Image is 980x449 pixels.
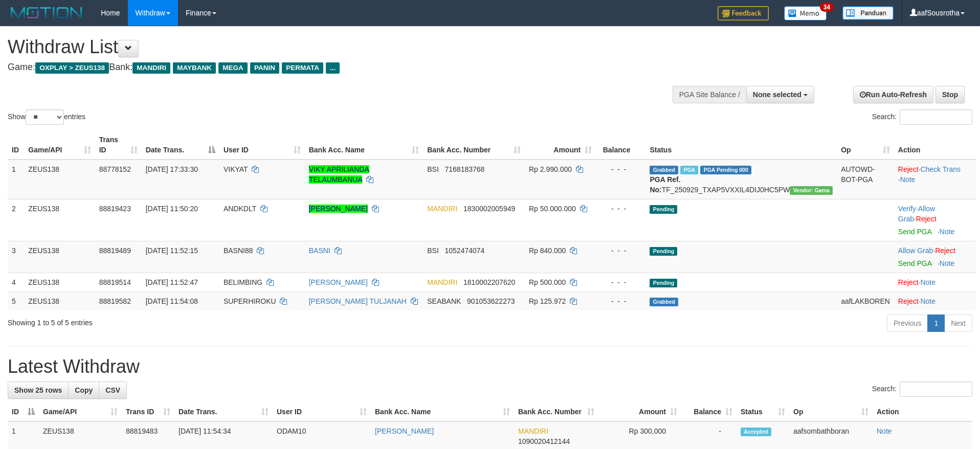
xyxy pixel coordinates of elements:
span: BSI [427,165,439,173]
th: Date Trans.: activate to sort column descending [142,130,219,160]
th: Bank Acc. Name: activate to sort column ascending [371,402,514,421]
td: · · [894,160,976,199]
th: Date Trans.: activate to sort column ascending [174,402,273,421]
td: 3 [8,241,24,273]
th: Op: activate to sort column ascending [789,402,873,421]
span: MANDIRI [427,278,457,286]
label: Search: [872,109,972,125]
a: Send PGA [898,228,931,236]
th: Balance: activate to sort column ascending [681,402,737,421]
h1: Withdraw List [8,37,643,57]
th: Bank Acc. Number: activate to sort column ascending [514,402,598,421]
span: Copy 1810002207620 to clipboard [463,278,515,286]
h4: Game: Bank: [8,62,643,73]
td: · [894,241,976,273]
span: MAYBANK [173,62,216,74]
h1: Latest Withdraw [8,356,972,377]
span: Copy [75,386,93,394]
td: 2 [8,199,24,241]
span: Grabbed [650,166,678,174]
span: Grabbed [650,298,678,306]
span: ANDKDLT [224,205,256,213]
th: ID: activate to sort column descending [8,402,39,421]
td: · [894,291,976,310]
span: · [898,246,935,255]
th: Trans ID: activate to sort column ascending [122,402,174,421]
a: Reject [935,246,955,255]
input: Search: [900,109,972,125]
th: Trans ID: activate to sort column ascending [95,130,142,160]
div: - - - [600,204,641,214]
th: Amount: activate to sort column ascending [598,402,681,421]
label: Search: [872,381,972,397]
span: [DATE] 11:52:15 [146,246,198,255]
td: TF_250929_TXAP5VXXIL4DIJ0HC5PW [645,160,837,199]
a: Allow Grab [898,205,935,223]
td: ZEUS138 [24,273,95,291]
div: PGA Site Balance / [673,86,746,103]
a: 1 [927,315,945,332]
a: Check Trans [920,165,961,173]
span: Copy 1830002005949 to clipboard [463,205,515,213]
b: PGA Ref. No: [650,175,680,194]
span: MEGA [218,62,248,74]
td: ZEUS138 [24,241,95,273]
td: · [894,273,976,291]
div: Showing 1 to 5 of 5 entries [8,313,400,328]
td: ZEUS138 [24,199,95,241]
a: Note [940,259,955,267]
span: Rp 2.990.000 [529,165,572,173]
img: Feedback.jpg [718,6,769,20]
div: - - - [600,164,641,174]
span: VIKYAT [224,165,248,173]
span: 88819489 [99,246,131,255]
span: Vendor URL: https://trx31.1velocity.biz [790,186,833,195]
a: Note [920,297,936,305]
label: Show entries [8,109,85,125]
td: AUTOWD-BOT-PGA [837,160,894,199]
th: Status: activate to sort column ascending [737,402,789,421]
span: MANDIRI [132,62,170,74]
th: Bank Acc. Number: activate to sort column ascending [423,130,525,160]
span: Copy 7168183768 to clipboard [445,165,485,173]
a: BASNI [309,246,330,255]
span: 88819582 [99,297,131,305]
td: 4 [8,273,24,291]
select: Showentries [26,109,64,125]
span: ... [326,62,340,74]
span: Pending [650,205,677,214]
a: Reject [898,297,919,305]
a: Allow Grab [898,246,933,255]
span: Marked by aafchomsokheang [680,166,698,174]
a: Show 25 rows [8,381,69,399]
div: - - - [600,245,641,256]
th: Game/API: activate to sort column ascending [39,402,122,421]
a: Note [940,228,955,236]
a: Reject [916,215,937,223]
span: Copy 1052474074 to clipboard [445,246,485,255]
a: Note [920,278,936,286]
span: 88819514 [99,278,131,286]
span: PGA Pending [700,166,751,174]
div: - - - [600,277,641,287]
span: Copy 901053622273 to clipboard [467,297,515,305]
a: Run Auto-Refresh [853,86,933,103]
th: Action [894,130,976,160]
img: panduan.png [842,6,894,20]
span: BELIMBING [224,278,262,286]
span: 88778152 [99,165,131,173]
a: VIKY APRILIANDA TELAUMBANUA [309,165,369,184]
span: [DATE] 17:33:30 [146,165,198,173]
img: MOTION_logo.png [8,5,85,20]
span: PANIN [250,62,279,74]
span: PERMATA [282,62,323,74]
th: ID [8,130,24,160]
td: 5 [8,291,24,310]
span: Rp 125.972 [529,297,566,305]
th: Amount: activate to sort column ascending [525,130,596,160]
span: OXPLAY > ZEUS138 [35,62,109,74]
span: [DATE] 11:52:47 [146,278,198,286]
span: Rp 500.000 [529,278,566,286]
a: CSV [99,381,127,399]
img: Button%20Memo.svg [784,6,827,20]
